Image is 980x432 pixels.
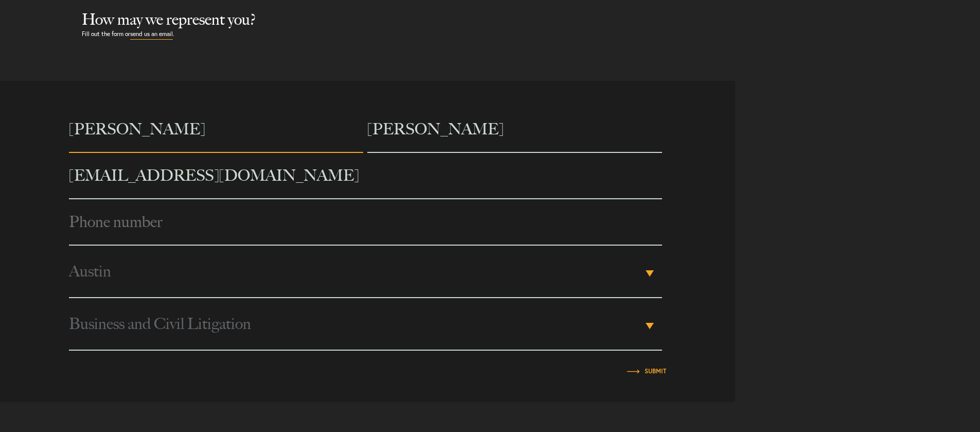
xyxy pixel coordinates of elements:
input: Phone number [69,199,662,246]
b: ▾ [646,323,654,329]
input: Submit [645,368,666,374]
input: First name* [69,107,363,153]
b: ▾ [646,270,654,277]
input: Last name* [367,107,662,153]
span: Austin [69,246,643,297]
p: Fill out the form or . [82,29,980,40]
a: send us an email [130,29,173,40]
span: Business and Civil Litigation [69,298,643,350]
input: Email address* [69,153,662,199]
h2: How may we represent you? [82,10,980,29]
